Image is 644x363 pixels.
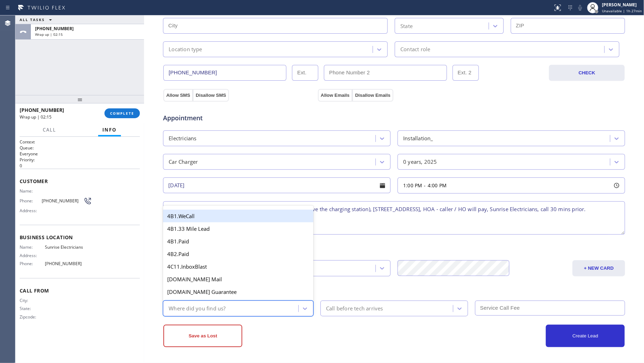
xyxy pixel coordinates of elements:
span: Name: [20,188,45,194]
button: Create Lead [546,325,625,347]
h2: Priority: [20,157,140,163]
div: 4B1.33 Mile Lead [163,222,313,235]
p: 0 [20,163,140,169]
div: Contact role [400,45,430,53]
span: Wrap up | 02:15 [35,32,63,37]
span: 4:00 PM [428,182,447,189]
input: Phone Number [163,65,286,81]
input: Ext. 2 [453,65,479,81]
span: Call [43,127,56,133]
div: State [400,22,413,30]
span: Info [102,127,117,133]
button: ALL TASKS [15,15,59,24]
div: 4B2.Paid [163,248,313,260]
input: Ext. [292,65,318,81]
button: Allow SMS [163,89,193,102]
span: Unavailable | 1h 27min [602,8,642,13]
h1: Context [20,139,140,145]
span: [PHONE_NUMBER] [35,26,74,32]
h2: Queue: [20,145,140,151]
button: Mute [575,3,585,13]
div: [DOMAIN_NAME] Mail [163,273,313,285]
span: ALL TASKS [20,17,45,22]
p: Everyone [20,151,140,157]
input: ZIP [511,18,625,34]
div: [DOMAIN_NAME] Guarantee [163,285,313,298]
div: Location type [169,45,202,53]
span: Phone: [20,261,45,266]
div: [DOMAIN_NAME] Guarantee [163,298,313,311]
span: - [424,182,426,189]
div: Car Charger [169,158,198,166]
div: Electricians [169,134,196,142]
div: Other [164,283,624,293]
button: Disallow SMS [193,89,229,102]
span: [PHONE_NUMBER] [45,261,92,266]
input: Phone Number 2 [324,65,447,81]
input: City [163,18,388,34]
span: Sunrise Electricians [45,244,92,250]
span: State: [20,306,45,311]
div: 0 years, 2025 [403,158,437,166]
button: CHECK [549,65,625,81]
div: Where did you find us? [169,304,225,312]
span: 1:00 PM [403,182,422,189]
div: Installation_ [403,134,433,142]
button: Disallow Emails [352,89,393,102]
span: Business location [20,234,140,241]
div: [PERSON_NAME] [602,2,642,8]
button: Allow Emails [318,89,352,102]
span: Wrap up | 02:15 [20,114,52,120]
button: Info [98,123,121,137]
div: Credit card [164,243,624,253]
span: City: [20,298,45,303]
span: Call From [20,287,140,294]
span: Address: [20,208,45,213]
div: Call before tech arrives [326,304,383,312]
span: Phone: [20,198,42,203]
span: Zipcode: [20,314,45,320]
span: Appointment [163,113,316,123]
button: COMPLETE [104,108,140,118]
button: + NEW CARD [572,260,625,276]
span: [PHONE_NUMBER] [20,107,64,113]
div: 4C11.InboxBlast [163,260,313,273]
div: 4B1.WeCall [163,210,313,222]
div: 4B1.Paid [163,235,313,248]
input: Service Call Fee [475,301,625,316]
input: - choose date - [163,177,391,193]
span: Customer [20,178,140,184]
span: Name: [20,244,45,250]
button: Call [39,123,60,137]
span: Address: [20,253,45,258]
button: Save as Lost [163,325,242,347]
span: COMPLETE [110,111,134,116]
textarea: 1-4, NO SCF, EV Charger installation - has the car, (dont have the charging station), [STREET_ADD... [163,201,625,235]
span: [PHONE_NUMBER] [42,198,83,203]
